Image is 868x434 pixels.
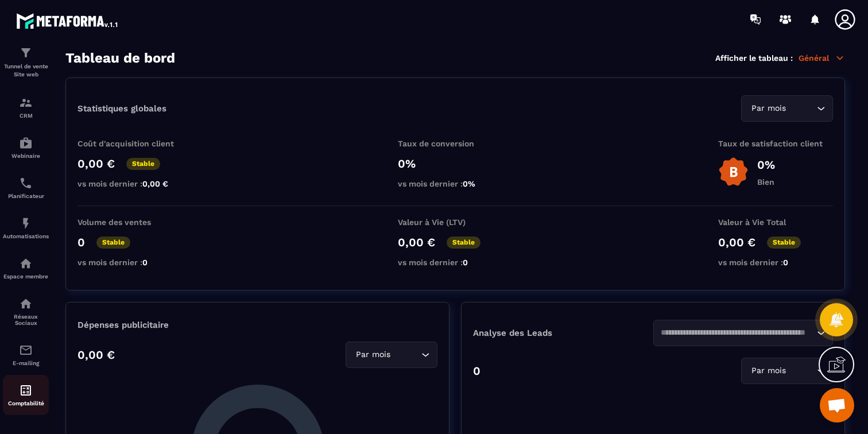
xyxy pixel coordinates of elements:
a: automationsautomationsAutomatisations [3,208,49,248]
p: Analyse des Leads [473,328,653,338]
input: Search for option [393,348,418,361]
img: automations [19,136,33,150]
p: 0,00 € [77,348,115,362]
a: formationformationTunnel de vente Site web [3,37,49,87]
p: CRM [3,113,49,119]
span: Par mois [749,102,788,115]
p: Dépenses publicitaire [77,320,437,330]
a: automationsautomationsWebinaire [3,127,49,168]
p: Volume des ventes [77,218,192,227]
img: email [19,343,33,357]
input: Search for option [661,327,815,339]
p: E-mailing [3,360,49,366]
p: 0% [757,158,775,172]
p: Webinaire [3,153,49,159]
a: emailemailE-mailing [3,335,49,375]
span: 0 [463,258,468,267]
span: Par mois [353,348,393,361]
img: formation [19,46,33,60]
input: Search for option [788,102,814,115]
a: social-networksocial-networkRéseaux Sociaux [3,288,49,335]
img: scheduler [19,176,33,190]
p: 0,00 € [77,157,115,170]
span: 0 [783,258,788,267]
p: vs mois dernier : [398,258,513,267]
p: 0% [398,157,513,170]
p: Tunnel de vente Site web [3,63,49,79]
span: Par mois [749,365,788,377]
p: Stable [447,237,480,249]
img: b-badge-o.b3b20ee6.svg [718,157,749,187]
img: logo [16,10,119,31]
p: Stable [767,237,801,249]
a: schedulerschedulerPlanificateur [3,168,49,208]
p: Taux de satisfaction client [718,139,833,148]
a: formationformationCRM [3,87,49,127]
p: vs mois dernier : [718,258,833,267]
p: vs mois dernier : [398,179,513,188]
p: Coût d'acquisition client [77,139,192,148]
img: accountant [19,383,33,397]
p: 0 [473,364,480,378]
div: Search for option [346,342,437,368]
img: automations [19,216,33,230]
p: Comptabilité [3,400,49,406]
span: 0,00 € [142,179,168,188]
p: Valeur à Vie Total [718,218,833,227]
h3: Tableau de bord [65,50,175,66]
p: Automatisations [3,233,49,239]
p: Planificateur [3,193,49,199]
div: Search for option [741,95,833,122]
img: social-network [19,297,33,311]
img: automations [19,257,33,270]
p: Bien [757,177,775,187]
div: Search for option [653,320,834,346]
p: 0,00 € [398,235,435,249]
p: Stable [96,237,130,249]
p: vs mois dernier : [77,179,192,188]
p: Valeur à Vie (LTV) [398,218,513,227]
p: Stable [126,158,160,170]
a: accountantaccountantComptabilité [3,375,49,415]
span: 0% [463,179,475,188]
p: vs mois dernier : [77,258,192,267]
p: Afficher le tableau : [715,53,793,63]
p: Taux de conversion [398,139,513,148]
a: automationsautomationsEspace membre [3,248,49,288]
p: Statistiques globales [77,103,166,114]
div: Ouvrir le chat [820,388,854,423]
input: Search for option [788,365,814,377]
img: formation [19,96,33,110]
p: Réseaux Sociaux [3,313,49,326]
p: Espace membre [3,273,49,280]
div: Search for option [741,358,833,384]
p: Général [799,53,845,63]
p: 0,00 € [718,235,755,249]
span: 0 [142,258,148,267]
p: 0 [77,235,85,249]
